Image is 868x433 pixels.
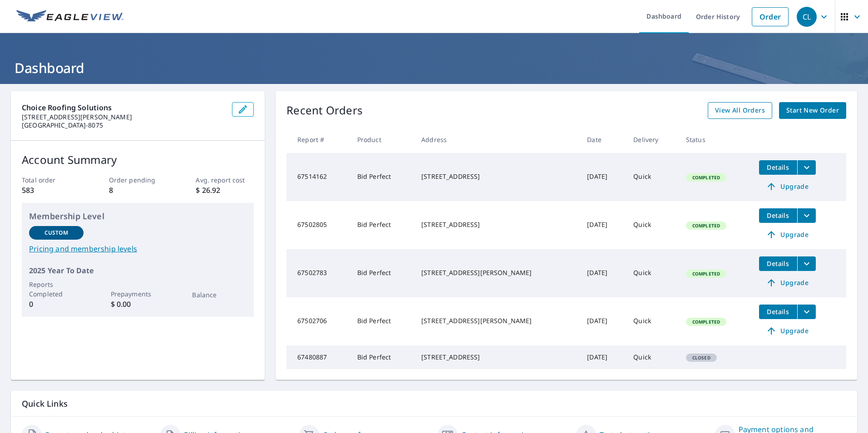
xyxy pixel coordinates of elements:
button: detailsBtn-67502783 [759,256,797,271]
p: Account Summary [22,152,254,168]
p: Membership Level [29,210,247,222]
td: Bid Perfect [350,345,414,369]
td: [DATE] [580,297,626,345]
p: Recent Orders [286,102,363,119]
td: 67480887 [286,345,350,369]
th: Product [350,126,414,153]
td: [DATE] [580,153,626,201]
p: Prepayments [111,289,165,299]
a: View All Orders [708,102,772,119]
span: Upgrade [764,325,810,336]
p: Quick Links [22,398,846,409]
td: 67502805 [286,201,350,249]
span: Details [764,259,792,268]
p: 2025 Year To Date [29,265,247,276]
td: Quick [626,297,679,345]
button: filesDropdownBtn-67502783 [797,256,816,271]
p: Balance [192,290,247,300]
span: Details [764,163,792,172]
div: [STREET_ADDRESS] [421,172,572,181]
span: Start New Order [786,105,839,116]
td: Quick [626,345,679,369]
p: 583 [22,185,80,196]
td: 67502783 [286,249,350,297]
span: View All Orders [715,105,765,116]
div: [STREET_ADDRESS] [421,353,572,362]
button: detailsBtn-67502706 [759,305,797,319]
p: Total order [22,175,80,185]
p: 8 [109,185,167,196]
button: detailsBtn-67502805 [759,208,797,223]
th: Status [679,126,752,153]
td: 67502706 [286,297,350,345]
a: Start New Order [779,102,846,119]
p: Custom [44,229,68,237]
span: Details [764,211,792,220]
button: filesDropdownBtn-67502706 [797,305,816,319]
div: [STREET_ADDRESS][PERSON_NAME] [421,268,572,277]
p: Choice Roofing Solutions [22,102,225,113]
div: [STREET_ADDRESS] [421,220,572,229]
span: Upgrade [764,229,810,240]
span: Upgrade [764,181,810,192]
td: Quick [626,201,679,249]
p: [GEOGRAPHIC_DATA]-8075 [22,121,225,129]
p: $ 26.92 [196,185,254,196]
th: Delivery [626,126,679,153]
td: 67514162 [286,153,350,201]
a: Pricing and membership levels [29,243,247,254]
th: Address [414,126,580,153]
a: Upgrade [759,179,816,194]
p: [STREET_ADDRESS][PERSON_NAME] [22,113,225,121]
p: Reports Completed [29,280,84,299]
td: [DATE] [580,249,626,297]
a: Upgrade [759,276,816,290]
td: [DATE] [580,345,626,369]
td: Bid Perfect [350,201,414,249]
span: Completed [687,271,725,277]
td: Quick [626,249,679,297]
span: Completed [687,174,725,181]
p: 0 [29,299,84,310]
th: Report # [286,126,350,153]
td: Bid Perfect [350,249,414,297]
td: Quick [626,153,679,201]
td: Bid Perfect [350,153,414,201]
p: Avg. report cost [196,175,254,185]
span: Completed [687,222,725,229]
button: detailsBtn-67514162 [759,160,797,175]
td: [DATE] [580,201,626,249]
span: Closed [687,354,716,361]
img: EV Logo [16,10,123,24]
h1: Dashboard [11,59,857,77]
button: filesDropdownBtn-67514162 [797,160,816,175]
span: Completed [687,319,725,325]
a: Order [752,7,789,26]
button: filesDropdownBtn-67502805 [797,208,816,223]
p: $ 0.00 [111,299,165,310]
div: CL [797,7,817,27]
p: Order pending [109,175,167,185]
span: Upgrade [764,277,810,288]
th: Date [580,126,626,153]
a: Upgrade [759,227,816,242]
td: Bid Perfect [350,297,414,345]
a: Upgrade [759,324,816,338]
div: [STREET_ADDRESS][PERSON_NAME] [421,316,572,325]
span: Details [764,307,792,316]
